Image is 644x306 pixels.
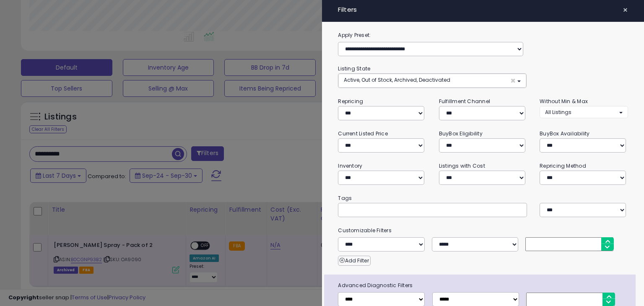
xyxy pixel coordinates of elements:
[439,98,490,105] small: Fulfillment Channel
[338,256,370,266] button: Add Filter
[540,130,589,137] small: BuyBox Availability
[623,4,628,16] span: ×
[439,130,483,137] small: BuyBox Eligibility
[338,6,628,13] h4: Filters
[540,106,628,118] button: All Listings
[540,162,586,169] small: Repricing Method
[338,74,526,88] button: Active, Out of Stock, Archived, Deactivated ×
[344,76,450,83] span: Active, Out of Stock, Archived, Deactivated
[338,98,363,105] small: Repricing
[338,130,387,137] small: Current Listed Price
[439,162,485,169] small: Listings with Cost
[338,162,362,169] small: Inventory
[510,76,516,85] span: ×
[338,65,370,72] small: Listing State
[332,226,634,235] small: Customizable Filters
[332,281,635,290] span: Advanced Diagnostic Filters
[332,31,634,40] label: Apply Preset:
[540,98,588,105] small: Without Min & Max
[332,194,634,203] small: Tags
[619,4,631,16] button: ×
[545,109,571,116] span: All Listings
